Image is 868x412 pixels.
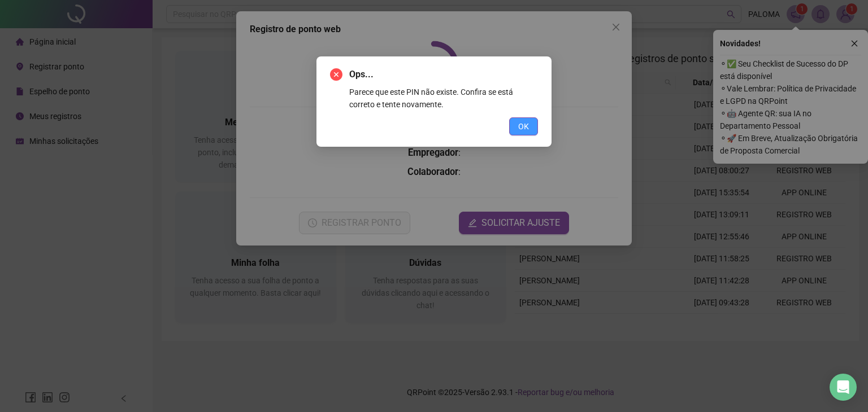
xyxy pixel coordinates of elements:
[349,68,538,81] span: Ops...
[509,117,538,135] button: OK
[330,68,342,81] span: close-circle
[518,120,529,133] span: OK
[349,86,538,111] div: Parece que este PIN não existe. Confira se está correto e tente novamente.
[830,374,857,401] div: Open Intercom Messenger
